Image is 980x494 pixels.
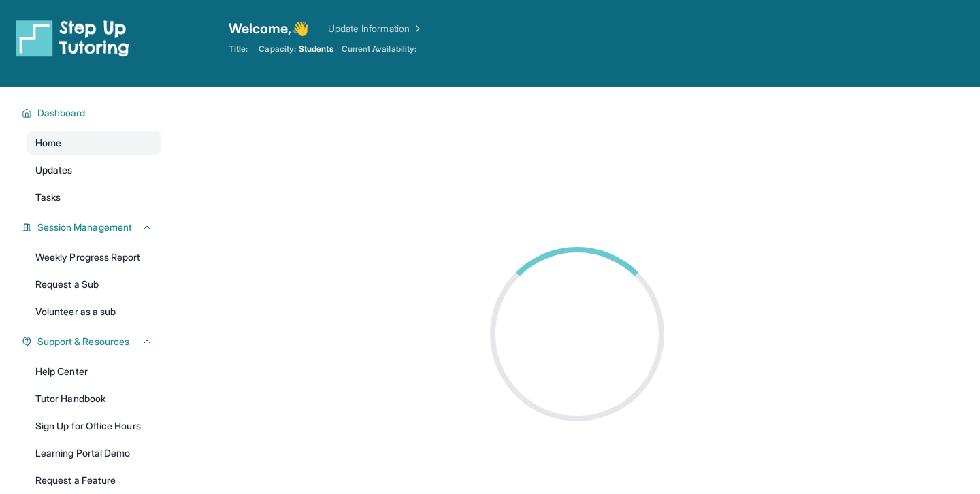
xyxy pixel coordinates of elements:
span: Session Management [37,220,132,234]
a: Update Information [328,22,423,35]
a: Home [27,131,161,155]
a: Updates [27,158,161,182]
button: Dashboard [32,106,152,120]
span: Current Availability: [342,44,416,54]
a: Volunteer as a sub [27,299,161,324]
a: Learning Portal Demo [27,441,161,465]
span: Capacity: [259,44,296,54]
span: Updates [35,163,73,177]
a: Help Center [27,359,161,384]
a: Tasks [27,185,161,210]
a: Tutor Handbook [27,386,161,411]
button: Session Management [32,220,152,234]
span: Dashboard [37,106,86,120]
button: Support & Resources [32,335,152,348]
a: Sign Up for Office Hours [27,414,161,438]
a: Weekly Progress Report [27,245,161,269]
span: Support & Resources [37,335,129,348]
span: Home [35,136,61,150]
a: Request a Feature [27,468,161,493]
span: Welcome, 👋 [229,19,309,38]
span: Tasks [35,191,61,204]
a: Request a Sub [27,272,161,297]
span: Students [299,44,333,54]
img: Chevron Right [410,22,423,35]
img: logo [16,19,129,57]
span: Title: [229,44,248,54]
